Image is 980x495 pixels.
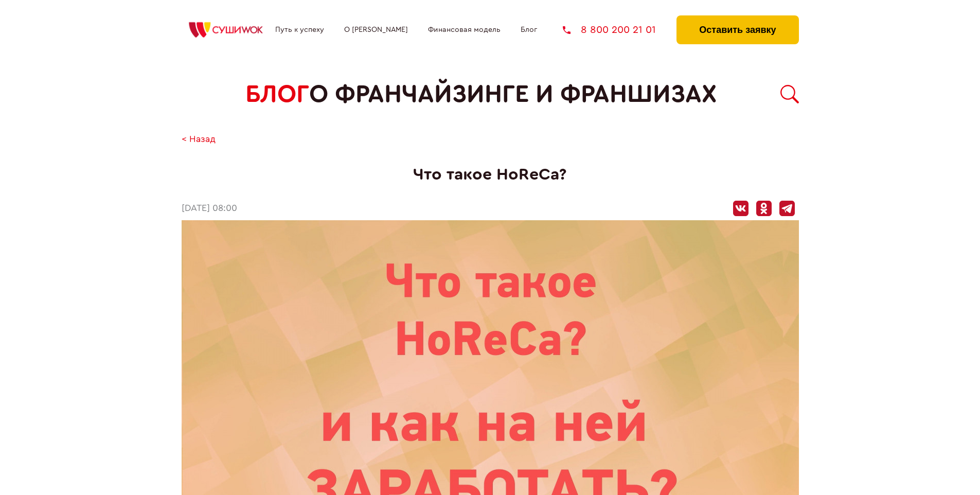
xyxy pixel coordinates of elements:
[182,203,237,214] time: [DATE] 08:00
[245,80,309,109] span: БЛОГ
[676,15,798,44] button: Оставить заявку
[309,80,717,109] span: о франчайзинге и франшизах
[428,26,501,34] a: Финансовая модель
[581,25,656,35] span: 8 800 200 21 01
[521,26,537,34] a: Блог
[182,134,216,145] a: < Назад
[563,25,656,35] a: 8 800 200 21 01
[344,26,408,34] a: О [PERSON_NAME]
[275,26,324,34] a: Путь к успеху
[182,165,799,184] h1: Что такое HoReCa?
